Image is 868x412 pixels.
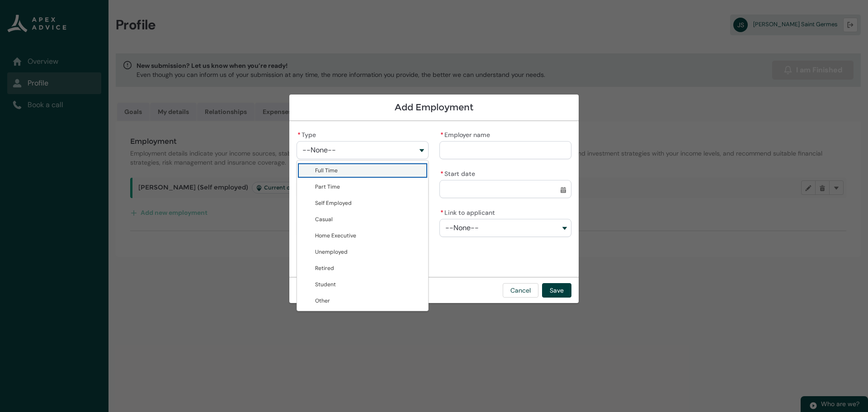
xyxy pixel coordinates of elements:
[439,128,494,139] label: Employer name
[439,219,571,237] button: Link to applicant
[315,183,340,190] span: Part Time
[439,206,499,217] label: Link to applicant
[302,146,336,154] span: --None--
[315,232,356,239] span: Home Executive
[439,167,479,178] label: Start date
[315,265,334,272] span: Retired
[315,167,338,174] span: Full Time
[440,208,443,217] abbr: required
[297,128,320,139] label: Type
[445,224,479,232] span: --None--
[297,141,429,159] button: Type
[503,283,538,298] button: Cancel
[315,216,333,223] span: Casual
[297,102,571,113] h1: Add Employment
[315,199,352,207] span: Self Employed
[440,170,443,178] abbr: required
[297,131,301,139] abbr: required
[542,283,571,298] button: Save
[440,131,443,139] abbr: required
[297,160,429,311] div: Type
[315,248,348,256] span: Unemployed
